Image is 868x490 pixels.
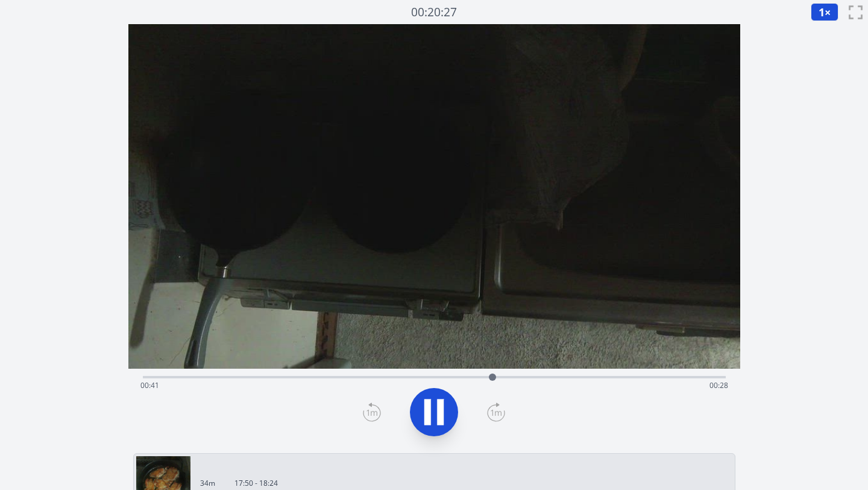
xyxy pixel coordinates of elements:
[811,3,838,21] button: 1×
[200,479,215,488] p: 34m
[709,380,728,390] span: 00:28
[234,479,278,488] p: 17:50 - 18:24
[819,5,825,19] span: 1
[140,380,159,390] span: 00:41
[411,4,457,21] a: 00:20:27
